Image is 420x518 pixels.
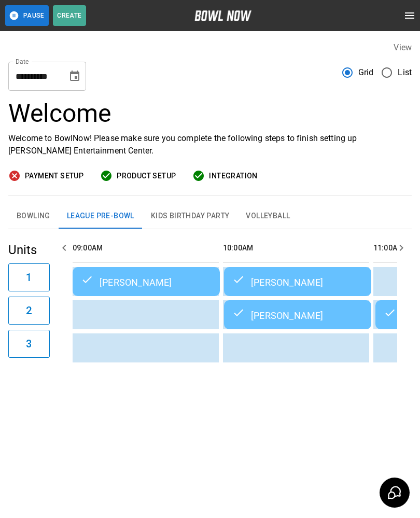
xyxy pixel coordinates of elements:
p: Welcome to BowlNow! Please make sure you complete the following steps to finish setting up [PERSO... [8,132,412,157]
h3: Welcome [8,99,412,128]
div: inventory tabs [8,204,412,229]
button: Bowling [8,204,59,229]
button: 3 [8,330,50,358]
h6: 3 [26,335,32,352]
span: Integration [209,170,257,183]
button: Choose date, selected date is Oct 12, 2025 [64,66,85,87]
button: Volleyball [237,204,298,229]
button: 2 [8,297,50,325]
button: 1 [8,263,50,291]
h6: 2 [26,302,32,319]
div: [PERSON_NAME] [81,275,212,288]
button: Kids Birthday Party [143,204,238,229]
button: open drawer [399,5,420,26]
span: List [398,66,412,79]
th: 09:00AM [73,233,219,263]
h5: Units [8,242,50,258]
h6: 1 [26,269,32,286]
div: [PERSON_NAME] [232,275,363,288]
button: Create [53,5,86,26]
th: 10:00AM [223,233,369,263]
button: Pause [5,5,49,26]
img: logo [194,10,251,21]
span: Product Setup [117,170,176,183]
button: League Pre-Bowl [59,204,143,229]
span: Payment Setup [25,170,83,183]
div: [PERSON_NAME] [232,309,363,321]
span: Grid [358,66,374,79]
label: View [394,43,412,52]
